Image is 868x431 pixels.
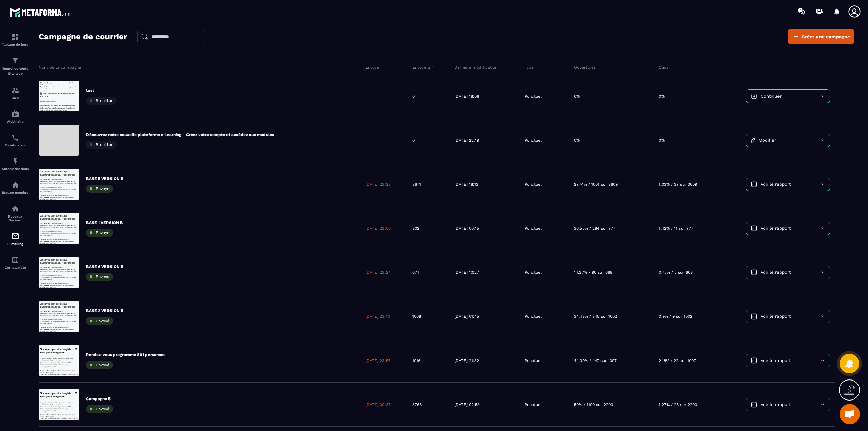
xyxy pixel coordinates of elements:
p: 674 [412,270,419,275]
span: Envoyé [96,407,110,411]
p: 36.55% / 284 sur 777 [574,226,615,231]
p: C’est exactement ce que nous proposons chez , centre de formation spécialisé en langues sous hypn... [3,84,132,104]
strong: Utilisation : [3,4,29,9]
span: Envoyé [96,319,110,323]
p: Campagne 5 [86,396,113,402]
span: Vous avez peut-être essayé d’apprendre l’anglais. Plusieurs fois. [3,4,123,23]
span: Voir le rapport [761,270,791,275]
p: 14.37% / 96 sur 668 [574,270,612,275]
p: 0% [574,138,580,143]
p: [DATE] 22:19 [454,138,479,143]
strong: Ce rêve est accessible… et encore plus vite que vous ne l’imaginez. [3,82,120,95]
a: Créer une campagne [788,29,854,44]
a: Voir le rapport [746,354,816,367]
span: Modifier [758,138,776,143]
img: icon [751,138,755,143]
p: Comment ? Grâce à l’apprentissage sous hypnose. 🧠 [3,82,132,102]
p: Tunnel de vente Site web [2,66,29,76]
p: Imaginez : dans 3 mois à peine, vous tenez une conversation fluide en anglais. Vous comprenez vos... [3,42,132,75]
img: automations [11,181,19,189]
p: Comptabilité [2,266,29,269]
a: automationsautomationsAutomatisations [2,152,29,176]
p: BASE 1 VERSION B [86,220,123,225]
strong: GetSkills [14,91,36,97]
img: email [11,232,19,240]
span: Voir le rapport [761,314,791,319]
a: Continuer [746,90,816,103]
img: icon [751,269,757,275]
p: Ponctuel [525,270,542,275]
a: Voir le rapport [746,222,816,235]
a: formationformationCRM [2,81,29,105]
p: [DATE] 10:27 [454,270,479,275]
span: Créer une campagne [802,33,850,40]
a: Modifier [746,134,816,147]
p: 0.9% / 9 sur 1002 [659,314,692,319]
p: test [86,88,117,93]
span: Et si vous appreniez l’anglais en 90 jours grâce à l'hypnose ? [3,9,131,28]
a: automationsautomationsEspace membre [2,176,29,200]
p: [DATE] 23:10 [365,314,390,319]
p: Ponctuel [525,182,542,187]
p: Et si ce n’était pas votre faute ? Et si votre cerveau avait simplement besoin… d’une autre métho... [3,58,132,78]
p: [DATE] 23:24 [365,270,391,275]
a: Mở cuộc trò chuyện [840,404,860,424]
p: 34.43% / 345 sur 1002 [574,314,617,319]
p: Des applis, des cours, des vidéos… Mais à chaque fois, le même blocage : le stress, le manque de ... [3,31,132,51]
strong: Objectif : [3,17,24,22]
p: 1.27% / 28 sur 2200 [659,402,697,407]
a: Voir le rapport [746,310,816,323]
p: 2.18% / 22 sur 1007 [659,358,696,363]
p: Clics [659,65,668,70]
img: icon [751,93,757,99]
p: Automatisations [2,167,29,171]
p: 27.74% / 1001 sur 3609 [574,182,618,187]
img: accountant [11,256,19,264]
a: formationformationTunnel de vente Site web [2,52,29,81]
p: Espace membre [2,191,29,194]
a: accountantaccountantComptabilité [2,251,29,274]
p: 0 [412,138,415,143]
a: Voir le rapport [746,266,816,279]
p: 0% [574,94,580,99]
p: 0% [659,94,665,99]
p: 0 [412,94,415,99]
span: Continuer [761,94,782,99]
p: 44.39% / 447 sur 1007 [574,358,617,363]
img: logo [9,6,71,18]
span: Voir le rapport [761,182,791,187]
span: Voir le rapport [761,402,791,407]
p: Bonjour {{first_name}}, [3,64,132,72]
span: Envoyé [96,274,110,279]
p: Ouvertures [574,65,596,70]
span: Envoyé [96,186,110,191]
p: Réseaux Sociaux [2,214,29,222]
p: BASE 6 VERSION B [86,264,123,269]
p: Ponctuel [525,314,542,319]
p: Tableau de bord [2,43,29,46]
p: Type [525,65,534,70]
p: 50% / 1100 sur 2200 [574,402,613,407]
p: [DATE] 01:45 [454,314,479,319]
img: formation [11,57,19,65]
span: Envoyé [96,363,110,367]
p: Ponctuel [525,138,542,143]
p: Générer de l’enthousiasme et encourager les clics vers la vidéo. [3,17,132,30]
span: Voir le rapport [761,358,791,363]
p: Une toute nouvelle vidéo vient de sortir sur notre chaîne YouTube, et elle pourrait bien transfor... [3,80,132,102]
a: schedulerschedulerPlanificateur [2,128,29,152]
p: 3671 [412,182,421,187]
